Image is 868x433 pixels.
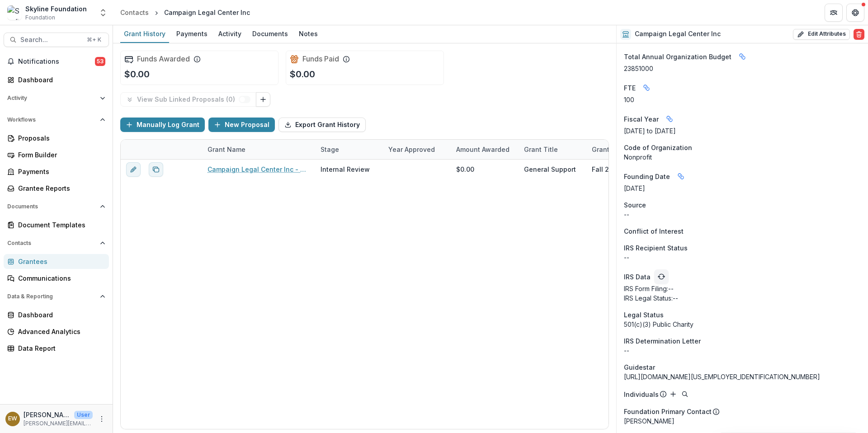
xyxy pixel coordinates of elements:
div: Grant Name [202,140,315,159]
button: refresh [654,269,669,284]
button: Manually Log Grant [120,118,205,132]
a: Form Builder [4,147,109,162]
span: Fiscal Year [624,114,659,124]
button: Open Activity [4,91,109,105]
div: General Support [524,165,576,174]
a: Contacts [117,6,152,19]
p: [PERSON_NAME] [24,410,71,419]
span: Total Annual Organization Budget [624,52,731,61]
div: Payments [18,167,102,176]
div: Grant Term [586,140,654,159]
button: Linked binding [639,80,654,95]
div: Communications [18,273,102,283]
span: Guidestar [624,362,655,372]
button: Open entity switcher [97,4,109,22]
h2: Funds Paid [302,55,339,63]
button: Export Grant History [278,118,366,132]
div: Fall 2025 [592,165,621,174]
span: Workflows [7,117,96,123]
div: Internal Review [321,165,370,174]
p: 23851000 [624,64,861,73]
p: $0.00 [124,67,150,81]
a: Proposals [4,131,109,146]
img: Skyline Foundation [7,5,22,20]
span: IRS Recipient Status [624,243,688,253]
a: Advanced Analytics [4,324,109,339]
div: Year approved [383,140,451,159]
div: Grant Term [586,145,632,154]
button: Edit Attributes [793,29,850,40]
button: Open Documents [4,199,109,214]
p: IRS Form Filing: -- [624,284,861,293]
button: Linked binding [674,169,688,184]
a: Grantee Reports [4,181,109,196]
button: Delete [854,29,864,40]
a: Grantees [4,254,109,269]
button: Partners [825,4,843,22]
p: User [74,411,93,419]
span: Conflict of Interest [624,226,684,236]
a: Documents [249,25,292,43]
p: IRS Data [624,272,651,282]
span: FTE [624,83,636,93]
button: Notifications53 [4,54,109,69]
a: Dashboard [4,72,109,87]
a: Dashboard [4,307,109,322]
p: Individuals [624,390,659,399]
button: Linked binding [662,112,677,126]
button: New Proposal [208,118,275,132]
button: Search... [4,33,109,47]
a: Grant History [120,25,169,43]
nav: breadcrumb [117,6,254,19]
div: Stage [315,140,383,159]
p: [PERSON_NAME][EMAIL_ADDRESS][DOMAIN_NAME] [24,419,93,428]
span: IRS Determination Letter [624,336,701,346]
div: Contacts [120,8,149,17]
div: Grant Name [202,145,251,154]
div: Document Templates [18,220,102,230]
button: Search [679,389,690,400]
div: Campaign Legal Center Inc [164,8,250,17]
div: Skyline Foundation [25,4,87,14]
div: Grant Title [519,145,563,154]
span: Documents [7,203,96,210]
button: edit [126,162,141,177]
div: 501(c)(3) Public Charity [624,320,861,329]
h2: Campaign Legal Center Inc [635,30,721,38]
button: Duplicate proposal [149,162,163,177]
button: Linked binding [735,49,750,64]
div: $0.00 [456,165,474,174]
div: Proposals [18,133,102,143]
span: Data & Reporting [7,293,96,300]
span: Contacts [7,240,96,246]
div: [DATE] [624,184,861,193]
button: View Sub Linked Proposals (0) [120,92,256,107]
div: -- [624,253,861,262]
p: $0.00 [290,67,315,81]
span: Activity [7,95,96,101]
a: Payments [4,164,109,179]
div: Grant Title [519,140,586,159]
span: Source [624,200,646,210]
a: Payments [173,25,211,43]
div: Stage [315,145,344,154]
div: Grantees [18,257,102,266]
div: Documents [249,27,292,40]
button: Open Data & Reporting [4,289,109,304]
p: [PERSON_NAME] [624,416,861,426]
div: Eddie Whitfield [8,416,17,422]
div: Amount Awarded [451,140,519,159]
div: Year approved [383,145,440,154]
a: Data Report [4,341,109,356]
div: Grantee Reports [18,184,102,193]
div: ⌘ + K [85,35,103,45]
a: Activity [215,25,245,43]
div: Dashboard [18,75,102,85]
p: 100 [624,95,861,104]
div: Notes [295,27,321,40]
p: -- [624,210,861,219]
p: [DATE] to [DATE] [624,126,861,136]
